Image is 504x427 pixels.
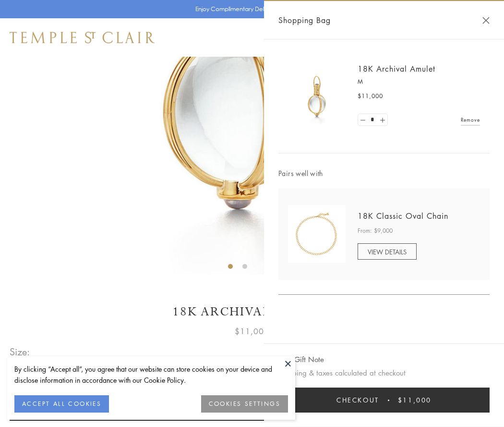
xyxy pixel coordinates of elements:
[195,4,304,14] p: Enjoy Complimentary Delivery & Returns
[278,168,490,179] span: Pairs well with
[14,364,288,386] div: By clicking “Accept all”, you agree that our website can store cookies on your device and disclos...
[358,211,448,221] a: 18K Classic Oval Chain
[482,17,490,24] button: Close Shopping Bag
[278,14,331,26] span: Shopping Bag
[278,367,490,379] p: Shipping & taxes calculated at checkout
[358,77,480,87] p: M
[461,114,480,125] a: Remove
[10,32,155,43] img: Temple St. Clair
[377,114,387,126] a: Set quantity to 2
[278,353,324,365] button: Add Gift Note
[336,395,379,405] span: Checkout
[235,325,269,338] span: $11,000
[358,63,435,74] a: 18K Archival Amulet
[358,91,383,101] span: $11,000
[10,344,31,360] span: Size:
[288,205,346,263] img: N88865-OV18
[201,395,288,413] button: COOKIES SETTINGS
[358,226,393,236] span: From: $9,000
[14,395,109,413] button: ACCEPT ALL COOKIES
[358,114,368,126] a: Set quantity to 0
[368,247,407,256] span: VIEW DETAILS
[288,67,346,125] img: 18K Archival Amulet
[278,388,490,413] button: Checkout $11,000
[358,243,417,260] a: VIEW DETAILS
[10,303,494,320] h1: 18K Archival Amulet
[398,395,432,405] span: $11,000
